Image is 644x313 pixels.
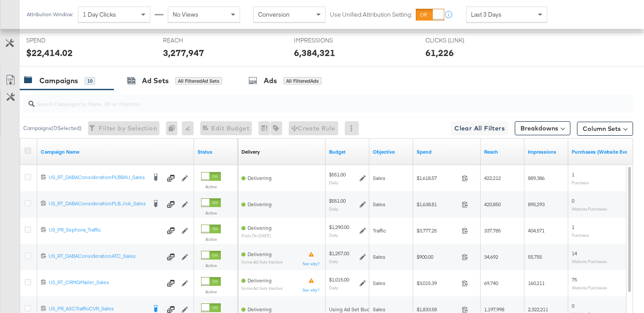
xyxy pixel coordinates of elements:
span: 0 [572,197,574,204]
span: 337,785 [484,227,501,234]
div: All Filtered Ads [283,77,322,85]
div: $551.00 [329,197,346,204]
label: Active [201,289,221,295]
span: Sales [373,280,386,286]
span: Sales [373,253,386,260]
span: Delivering [248,306,272,313]
span: $3,015.39 [417,280,458,286]
a: The number of people your ad was served to. [484,148,521,155]
sub: Daily [329,232,338,238]
span: IMPRESSIONS [294,36,360,45]
sub: Daily [329,180,338,185]
span: Last 3 Days [471,11,502,18]
sub: Purchase [572,232,589,238]
div: US_PR_Sephora_Traffic [49,226,162,233]
span: SPEND [26,36,92,45]
input: Search Campaigns by Name, ID or Objective [35,91,579,109]
label: Active [201,236,221,242]
div: Campaigns [39,76,78,86]
span: Delivering [248,225,272,231]
div: US_RT_DABAConsiderationPLBBAU_Sales [49,174,146,181]
button: Breakdowns [515,121,570,135]
div: 10 [85,77,95,85]
a: US_RT_DABAConsiderationPLBBAU_Sales [49,174,146,183]
span: 55,755 [528,253,542,260]
label: Active [201,184,221,190]
label: Active [201,210,221,216]
div: 0 [166,121,182,135]
sub: Some Ad Sets Inactive [241,260,283,264]
a: The number of times your ad was served. On mobile apps an ad is counted as served the first time ... [528,148,565,155]
span: Delivering [248,175,272,181]
button: Column Sets [577,122,633,136]
a: US_RT_DABAConsiderationPLB...lick_Sales [49,200,146,209]
span: 889,386 [528,175,545,181]
div: $22,414.02 [26,46,73,59]
span: 0 [572,302,574,309]
a: The maximum amount you're willing to spend on your ads, on average each day or over the lifetime ... [329,148,366,155]
span: No Views [173,11,198,18]
span: Sales [373,201,386,207]
a: US_RT_CRMGMailer_Sales [49,279,162,288]
sub: Daily [329,206,338,211]
div: US_RT_CRMGMailer_Sales [49,279,162,286]
a: US_RT_DABAConsiderationATC_Sales [49,253,162,261]
span: Traffic [373,227,386,234]
span: 34,692 [484,253,498,260]
sub: Website Purchases [572,259,607,264]
div: Delivery [241,148,260,155]
span: 160,211 [528,280,545,286]
span: 420,850 [484,201,501,207]
span: 14 [572,250,577,257]
sub: Purchase [572,180,589,185]
div: 61,226 [425,46,454,59]
span: Delivering [248,251,272,257]
sub: Daily [329,285,338,290]
span: Clear All Filters [454,123,505,134]
div: $1,290.00 [329,224,349,231]
div: $1,257.00 [329,250,349,257]
label: Use Unified Attribution Setting: [330,11,412,19]
span: 895,293 [528,201,545,207]
span: $1,618.57 [417,175,458,181]
sub: ends on [DATE] [241,233,272,238]
span: 422,212 [484,175,501,181]
span: 2,322,211 [528,306,548,313]
span: 1 Day Clicks [83,11,116,18]
a: The total amount spent to date. [417,148,477,155]
span: Sales [373,175,386,181]
sub: Website Purchases [572,206,607,211]
div: US_PR_ASCTrafficCVR_Sales [49,305,146,312]
span: $900.00 [417,253,458,260]
div: Using Ad Set Budget [329,306,378,313]
span: Conversion [258,11,290,18]
span: CLICKS (LINK) [425,36,491,45]
span: Sales [373,306,386,313]
div: All Filtered Ad Sets [175,77,222,85]
div: US_RT_DABAConsiderationPLB...lick_Sales [49,200,146,207]
div: $551.00 [329,171,346,178]
span: $1,638.81 [417,201,458,207]
sub: Daily [329,259,338,264]
div: Attribution Window: [26,11,74,18]
div: $1,015.00 [329,276,349,283]
sub: Some Ad Sets Inactive [241,286,283,291]
a: Shows the current state of your Ad Campaign. [198,148,234,155]
span: $1,833.58 [417,306,458,313]
span: Delivering [248,201,272,207]
a: Your campaign name. [41,148,191,155]
span: 69,740 [484,280,498,286]
span: 1,197,998 [484,306,504,313]
div: US_RT_DABAConsiderationATC_Sales [49,253,162,260]
span: $3,777.25 [417,227,458,234]
div: Ad Sets [142,76,169,86]
div: 6,384,321 [294,46,335,59]
span: 75 [572,276,577,283]
button: Clear All Filters [451,121,508,135]
div: Campaigns ( 0 Selected) [23,124,81,132]
span: 1 [572,171,574,178]
span: 404,571 [528,227,545,234]
span: Delivering [248,277,272,284]
a: Your campaign's objective. [373,148,410,155]
div: 3,277,947 [163,46,204,59]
